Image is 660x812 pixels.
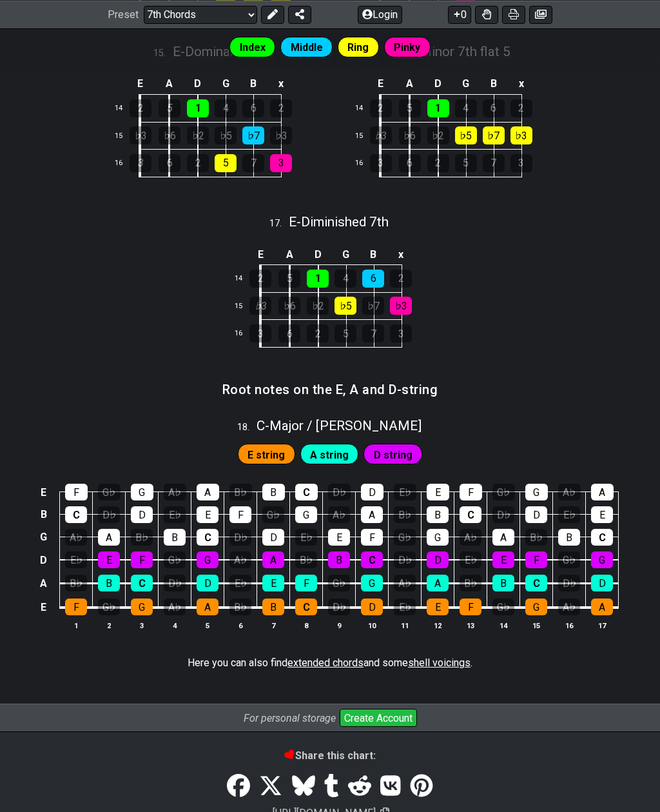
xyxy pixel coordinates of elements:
[492,484,515,500] div: G♭
[390,297,412,315] div: ♭3
[427,99,449,117] div: 1
[349,122,380,150] td: 15
[344,768,376,804] a: Reddit
[229,292,260,320] td: 15
[510,99,532,117] div: 2
[591,484,614,500] div: A
[408,657,471,669] span: shell voicings
[159,619,191,632] th: 4
[262,506,284,523] div: G♭
[427,529,449,546] div: G
[262,529,284,546] div: D
[424,74,452,95] td: D
[455,154,477,172] div: 5
[109,122,140,150] td: 15
[164,575,186,591] div: D♭
[126,74,155,95] td: E
[362,324,384,342] div: 7
[394,506,416,523] div: B♭
[184,74,212,95] td: D
[358,5,402,23] button: Login
[394,529,416,546] div: G♭
[247,446,285,464] span: First enable full edit mode to edit
[144,5,257,23] select: Preset
[289,214,389,230] span: E - Diminished 7th
[307,270,329,288] div: 1
[215,99,237,117] div: 4
[591,575,613,591] div: D
[361,575,383,591] div: G
[390,324,412,342] div: 3
[108,8,139,21] span: Preset
[159,126,180,144] div: ♭6
[36,571,52,595] td: A
[328,575,350,591] div: G♭
[126,619,159,632] th: 3
[394,575,416,591] div: A♭
[427,575,449,591] div: A
[65,551,87,568] div: E♭
[390,270,412,288] div: 2
[525,484,548,500] div: G
[288,5,311,23] button: Share Preset
[427,154,449,172] div: 2
[399,154,421,172] div: 6
[335,297,356,315] div: ♭5
[586,619,619,632] th: 17
[262,551,284,568] div: A
[269,217,289,231] span: 17 .
[448,5,471,23] button: 0
[525,506,547,523] div: D
[249,270,271,288] div: 2
[197,599,218,615] div: A
[187,99,209,117] div: 1
[244,712,336,724] i: For personal storage
[349,95,380,123] td: 14
[164,484,186,500] div: A♭
[287,657,364,669] span: extended chords
[387,244,415,265] td: x
[242,126,264,144] div: ♭7
[304,244,332,265] td: D
[332,244,360,265] td: G
[323,619,356,632] th: 9
[237,421,257,435] span: 18 .
[455,99,477,117] div: 4
[240,38,266,57] span: Index
[328,551,350,568] div: B
[361,599,383,615] div: D
[361,551,383,568] div: C
[278,297,300,315] div: ♭6
[394,38,420,57] span: Pinky
[475,5,498,23] button: Toggle Dexterity for all fretkits
[98,529,120,546] div: A
[155,74,184,95] td: A
[290,619,323,632] th: 8
[295,484,318,500] div: C
[249,297,271,315] div: ♭3
[307,324,329,342] div: 2
[257,619,290,632] th: 7
[98,575,120,591] div: B
[164,529,186,546] div: B
[483,154,505,172] div: 7
[98,484,121,500] div: G♭
[320,768,344,804] a: Tumblr
[591,551,613,568] div: G
[270,126,292,144] div: ♭3
[427,484,449,500] div: E
[310,446,349,464] span: First enable full edit mode to edit
[295,529,317,546] div: E♭
[525,551,547,568] div: F
[502,5,525,23] button: Print
[285,749,376,762] b: Share this chart:
[399,99,421,117] div: 5
[246,244,275,265] td: E
[370,99,392,117] div: 2
[295,575,317,591] div: F
[130,99,151,117] div: 2
[131,529,153,546] div: B♭
[229,506,251,523] div: F
[131,551,153,568] div: F
[558,484,581,500] div: A♭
